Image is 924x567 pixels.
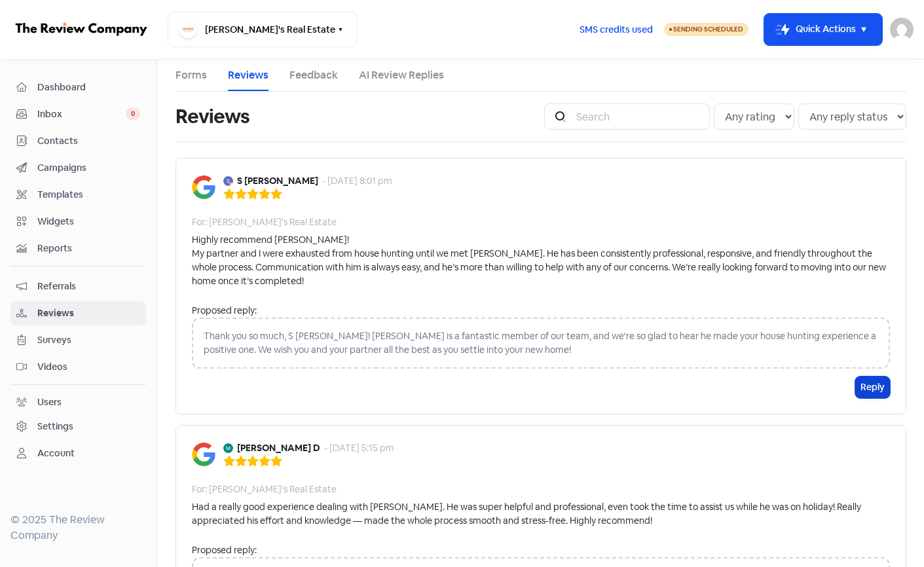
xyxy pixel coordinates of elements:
a: Referrals [10,274,146,299]
a: Feedback [289,67,338,83]
a: Campaigns [10,156,146,180]
a: Reports [10,236,146,261]
div: - [DATE] 8:01 pm [322,174,392,188]
div: Users [37,395,62,409]
span: Templates [37,188,140,202]
div: Had a really good experience dealing with [PERSON_NAME]. He was super helpful and professional, e... [192,500,890,528]
a: Reviews [10,301,146,325]
button: Quick Actions [764,14,882,45]
div: For: [PERSON_NAME]'s Real Estate [192,215,337,229]
a: Surveys [10,328,146,352]
span: Contacts [37,134,140,148]
span: SMS credits used [580,23,653,37]
a: Videos [10,355,146,379]
img: Avatar [223,176,233,186]
a: Settings [10,414,146,439]
a: Inbox 0 [10,102,146,126]
a: Contacts [10,129,146,153]
span: Inbox [37,107,126,121]
img: Image [192,175,215,199]
b: S [PERSON_NAME] [237,174,318,188]
b: [PERSON_NAME] D [237,441,320,455]
div: Proposed reply: [192,543,890,557]
a: Reviews [228,67,268,83]
div: - [DATE] 5:15 pm [324,441,394,455]
span: Campaigns [37,161,140,175]
h1: Reviews [176,96,250,137]
div: Account [37,447,75,460]
div: Thank you so much, S [PERSON_NAME]! [PERSON_NAME] is a fantastic member of our team, and we're so... [192,318,890,369]
img: User [890,18,914,41]
span: Reports [37,242,140,255]
span: Dashboard [37,81,140,94]
div: Highly recommend [PERSON_NAME]! My partner and I were exhausted from house hunting until we met [... [192,233,890,288]
a: Templates [10,183,146,207]
span: Widgets [37,215,140,229]
span: Surveys [37,333,140,347]
span: Videos [37,360,140,374]
span: Referrals [37,280,140,293]
a: Users [10,390,146,414]
button: Reply [855,376,890,398]
a: Dashboard [10,75,146,100]
span: Sending Scheduled [673,25,743,33]
a: Account [10,441,146,466]
div: For: [PERSON_NAME]'s Real Estate [192,483,337,496]
a: SMS credits used [568,22,664,35]
div: Proposed reply: [192,304,890,318]
a: Forms [176,67,207,83]
a: Widgets [10,210,146,234]
div: Settings [37,420,73,433]
input: Search [568,103,710,130]
div: © 2025 The Review Company [10,512,146,543]
span: 0 [126,107,140,120]
img: Avatar [223,443,233,453]
img: Image [192,443,215,466]
a: Sending Scheduled [664,22,748,37]
span: Reviews [37,306,140,320]
a: AI Review Replies [359,67,444,83]
button: [PERSON_NAME]'s Real Estate [168,12,357,47]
